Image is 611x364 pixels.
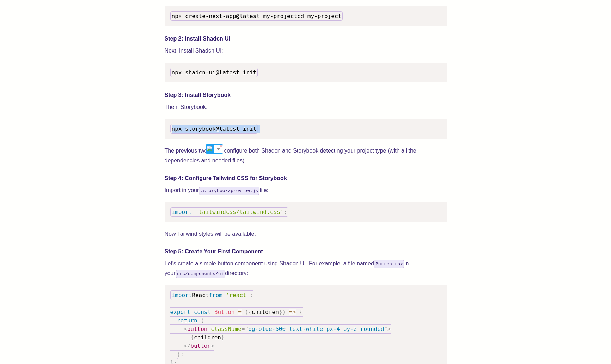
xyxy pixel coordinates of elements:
[172,125,257,132] span: npx storybook@latest init
[170,309,191,315] span: export
[252,309,279,315] span: children
[165,229,447,239] p: Now Tailwind styles will be available.
[172,13,297,19] span: npx create-next-app@latest my-project
[177,317,197,324] span: return
[221,334,225,341] span: }
[245,309,248,315] span: (
[201,317,204,324] span: (
[289,309,296,315] span: =>
[214,309,235,315] span: Button
[180,351,184,358] span: ;
[165,91,447,99] h4: Step 3: Install Storybook
[194,334,221,341] span: children
[184,326,187,332] span: <
[248,309,252,315] span: {
[250,292,253,298] span: ;
[177,351,181,358] span: )
[195,209,283,215] span: 'tailwindcss/tailwind.css'
[282,309,286,315] span: )
[176,270,225,278] code: src/components/ui
[194,309,211,315] span: const
[283,209,287,215] span: ;
[172,292,192,298] span: import
[187,326,208,332] span: button
[238,309,242,315] span: =
[374,260,404,268] code: Button.tsx
[209,292,222,298] span: from
[165,259,447,278] p: Let's create a simple button component using Shadcn UI. For example, a file named in your directory:
[384,326,387,332] span: "
[226,292,250,298] span: 'react'
[211,326,242,332] span: className
[165,102,447,112] p: Then, Storybook:
[279,309,282,315] span: }
[192,292,209,298] span: React
[245,326,248,332] span: "
[184,343,190,349] span: </
[190,334,194,341] span: {
[211,343,214,349] span: >
[170,11,343,21] code: cd my-project
[165,174,447,183] h4: Step 4: Configure Tailwind CSS for Storybook
[165,247,447,256] h4: Step 5: Create Your First Component
[165,146,447,166] p: The previous two steps configure both Shadcn and Storybook detecting your project type (with all ...
[165,46,447,56] p: Next, install Shadcn UI:
[242,326,245,332] span: =
[248,326,384,332] span: bg-blue-500 text-white px-4 py-2 rounded
[199,187,259,195] code: .storybook/preview.js
[387,326,391,332] span: >
[299,309,303,315] span: {
[165,185,447,195] p: Import in your file:
[172,209,192,215] span: import
[172,69,257,76] span: npx shadcn-ui@latest init
[190,343,211,349] span: button
[165,35,447,43] h4: Step 2: Install Shadcn UI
